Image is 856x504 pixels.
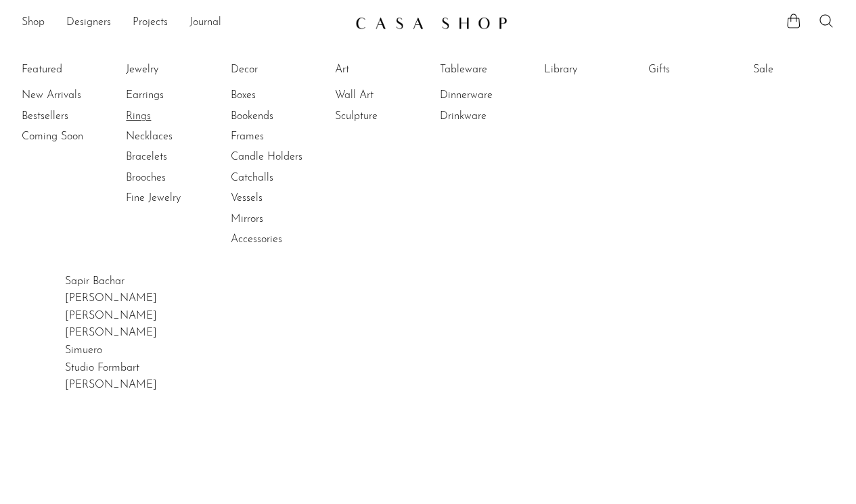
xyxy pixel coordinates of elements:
[231,150,332,164] a: Candle Holders
[126,88,227,103] a: Earrings
[126,150,227,164] a: Bracelets
[440,109,541,124] a: Drinkware
[65,345,102,356] a: Simuero
[126,62,227,77] a: Jewelry
[440,60,541,127] ul: Tableware
[133,14,168,32] a: Projects
[22,12,344,35] nav: Desktop navigation
[544,60,646,85] ul: Library
[231,109,332,124] a: Bookends
[65,327,157,338] a: [PERSON_NAME]
[544,62,646,77] a: Library
[65,311,157,321] a: [PERSON_NAME]
[65,380,157,390] a: [PERSON_NAME]
[22,129,123,144] a: Coming Soon
[126,170,227,185] a: Brooches
[440,88,541,103] a: Dinnerware
[648,60,750,85] ul: Gifts
[22,12,344,35] ul: NEW HEADER MENU
[22,14,45,32] a: Shop
[66,14,111,32] a: Designers
[65,276,125,287] a: Sapir Bachar
[22,85,123,147] ul: Featured
[335,109,436,124] a: Sculpture
[231,232,332,247] a: Accessories
[65,293,157,304] a: [PERSON_NAME]
[335,60,436,127] ul: Art
[231,88,332,103] a: Boxes
[22,88,123,103] a: New Arrivals
[126,129,227,144] a: Necklaces
[126,109,227,124] a: Rings
[335,62,436,77] a: Art
[753,62,855,77] a: Sale
[231,191,332,206] a: Vessels
[440,62,541,77] a: Tableware
[189,14,221,32] a: Journal
[231,60,332,250] ul: Decor
[22,109,123,124] a: Bestsellers
[126,191,227,206] a: Fine Jewelry
[753,60,855,85] ul: Sale
[231,129,332,144] a: Frames
[231,62,332,77] a: Decor
[335,88,436,103] a: Wall Art
[231,212,332,227] a: Mirrors
[231,170,332,185] a: Catchalls
[648,62,750,77] a: Gifts
[126,60,227,209] ul: Jewelry
[65,363,139,373] a: Studio Formbart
